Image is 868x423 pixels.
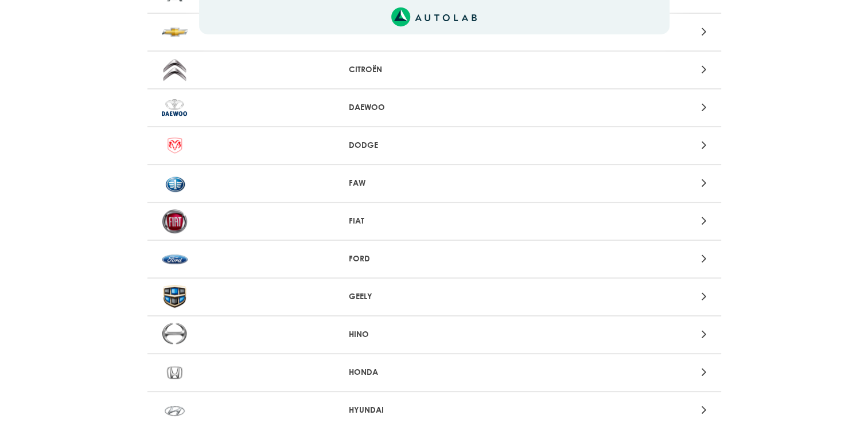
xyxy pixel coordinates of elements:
p: FIAT [349,215,519,227]
p: HYUNDAI [349,404,519,416]
p: FAW [349,177,519,189]
p: HINO [349,328,519,340]
img: GEELY [162,284,188,310]
img: HINO [162,322,188,347]
img: DAEWOO [162,95,188,120]
img: FAW [162,171,188,196]
img: FORD [162,246,188,272]
p: DAEWOO [349,101,519,113]
img: DODGE [162,133,188,158]
p: HONDA [349,366,519,378]
img: HONDA [162,360,188,385]
p: DODGE [349,139,519,151]
p: FORD [349,253,519,265]
p: GEELY [349,291,519,303]
img: FIAT [162,209,188,234]
img: HYUNDAI [162,398,188,423]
